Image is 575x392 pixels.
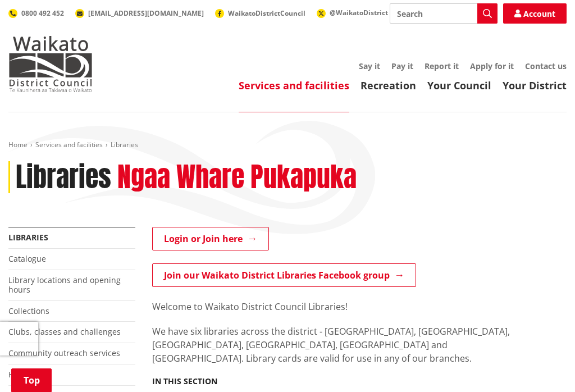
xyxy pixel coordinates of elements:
a: Home [8,140,28,149]
nav: breadcrumb [8,140,567,150]
a: Catalogue [8,253,46,264]
a: Login or Join here [152,227,269,250]
span: @WaikatoDistrict [330,8,388,17]
a: 0800 492 452 [8,8,64,18]
p: Welcome to Waikato District Council Libraries! [152,300,567,313]
p: We have six libraries across the district - [GEOGRAPHIC_DATA], [GEOGRAPHIC_DATA], [GEOGRAPHIC_DAT... [152,325,567,365]
span: ibrary cards are valid for use in any of our branches. [250,352,472,364]
a: Libraries [8,232,48,243]
a: Clubs, classes and challenges [8,326,121,337]
a: Report it [425,61,459,71]
a: Account [503,3,567,24]
a: Apply for it [470,61,514,71]
h1: Libraries [16,161,111,194]
a: Your Council [427,79,491,92]
a: Collections [8,306,49,316]
a: How do I? [8,369,44,380]
a: Services and facilities [35,140,103,149]
a: Pay it [391,61,413,71]
a: Top [11,368,52,392]
a: Say it [359,61,380,71]
a: WaikatoDistrictCouncil [215,8,305,18]
a: Library locations and opening hours [8,275,121,295]
span: [EMAIL_ADDRESS][DOMAIN_NAME] [88,8,204,18]
img: Waikato District Council - Te Kaunihera aa Takiwaa o Waikato [8,36,93,92]
a: Community outreach services [8,348,120,358]
span: 0800 492 452 [21,8,64,18]
h2: Ngaa Whare Pukapuka [117,161,357,194]
h5: In this section [152,377,217,386]
input: Search input [390,3,498,24]
a: [EMAIL_ADDRESS][DOMAIN_NAME] [75,8,204,18]
a: Services and facilities [239,79,349,92]
a: Your District [503,79,567,92]
a: Join our Waikato District Libraries Facebook group [152,263,416,287]
span: WaikatoDistrictCouncil [228,8,305,18]
a: Contact us [525,61,567,71]
a: @WaikatoDistrict [317,8,388,17]
a: Recreation [360,79,416,92]
span: Libraries [111,140,138,149]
